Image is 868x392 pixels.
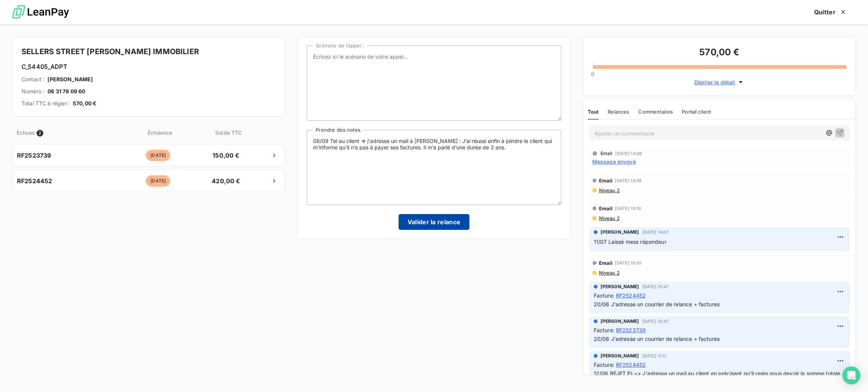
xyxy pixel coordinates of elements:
span: 570,00 € [73,100,96,107]
span: Contact : [21,76,44,83]
span: 20/06 J'adresse un courrier de relance + factures [594,336,720,342]
button: Valider la relance [399,214,470,230]
span: RF2524452 [17,176,52,185]
span: Facture : [594,326,614,334]
span: Message envoyé [592,158,636,166]
span: [PERSON_NAME] [601,352,639,359]
span: [DATE] 14:07 [642,230,669,234]
span: [DATE] [146,150,170,161]
span: Email [599,205,613,211]
span: 0 [591,71,594,77]
span: [DATE] 14:38 [615,178,642,183]
span: RF2523739 [616,326,646,334]
span: Numéro : [21,88,44,95]
span: [DATE] [146,175,170,187]
span: 150,00 € [206,151,246,160]
span: [PERSON_NAME] [47,76,93,83]
span: [DATE] 12:47 [642,319,669,324]
span: Facture : [594,361,614,369]
span: Niveau 2 [598,215,620,221]
span: Échues [17,129,35,137]
span: Total TTC à régler : [21,100,70,107]
button: Déplier le détail [692,78,747,87]
h3: 570,00 € [592,46,847,61]
button: Quitter [805,4,856,20]
span: Niveau 2 [598,187,620,193]
span: [PERSON_NAME] [601,283,639,290]
span: Niveau 2 [598,270,620,276]
span: 2 [37,130,43,137]
h6: C_54405_ADPT [21,62,276,71]
span: [PERSON_NAME] [601,229,639,236]
span: [DATE] 12:47 [642,284,669,289]
span: Solde TTC [209,129,248,137]
span: RF2524452 [616,292,646,299]
span: RF2524452 [616,361,646,369]
div: Open Intercom Messenger [842,366,860,384]
span: Échéance [113,129,207,137]
span: Relances [608,109,629,115]
span: 11/07 Laissé mess répondeur [594,239,666,245]
span: RF2523739 [17,151,51,160]
span: [PERSON_NAME] [601,318,639,325]
span: [DATE] 16:05 [615,261,642,265]
span: Portail client [682,109,711,115]
span: Facture : [594,292,614,299]
span: 420,00 € [206,176,246,185]
span: 06 31 78 09 60 [47,88,85,95]
span: [DATE] 11:11 [642,354,667,358]
span: Email [599,178,613,184]
span: [DATE] 14:06 [615,151,642,156]
span: Email [601,151,613,156]
span: Commentaires [638,109,673,115]
span: [DATE] 10:19 [615,206,641,211]
span: Déplier le détail [694,78,735,86]
span: Tout [588,109,599,115]
h4: SELLERS STREET [PERSON_NAME] IMMOBILIER [21,46,276,58]
span: 12/06 REJET PI => J'adresse un mail au client en précisant qu'il reste nous devoir la somme total... [594,370,842,385]
span: 20/06 J'adresse un courrier de relance + factures [594,301,720,307]
textarea: 08/09 Tel au client => j'adresse un mail à [PERSON_NAME] : J’ai réussi enfin à joindre le client ... [307,130,561,205]
img: logo LeanPay [12,2,69,23]
span: Email [599,260,613,266]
